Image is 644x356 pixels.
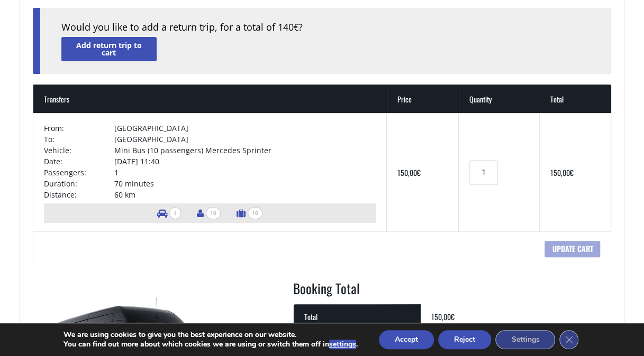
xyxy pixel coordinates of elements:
[459,85,540,113] th: Quantity
[451,311,455,322] span: €
[545,241,600,257] input: Update cart
[397,167,421,178] bdi: 150,00
[44,145,114,156] td: Vehicle:
[114,178,376,189] td: 70 minutes
[438,330,491,349] button: Reject
[44,156,114,167] td: Date:
[294,304,421,330] th: Total
[44,167,114,178] td: Passengers:
[294,22,298,33] span: €
[44,178,114,189] td: Duration:
[64,330,358,340] p: We are using cookies to give you the best experience on our website.
[114,156,376,167] td: [DATE] 11:40
[114,123,376,134] td: [GEOGRAPHIC_DATA]
[192,203,226,223] li: Number of passengers
[114,189,376,200] td: 60 km
[469,160,498,185] input: Transfers quantity
[61,21,591,34] div: Would you like to add a return trip, for a total of 140 ?
[114,145,376,156] td: Mini Bus (10 passengers) Mercedes Sprinter
[44,189,114,200] td: Distance:
[44,123,114,134] td: From:
[169,207,181,219] span: 1
[559,330,578,349] button: Close GDPR Cookie Banner
[293,279,612,304] h2: Booking Total
[248,207,262,219] span: 10
[33,85,387,113] th: Transfers
[417,167,421,178] span: €
[231,203,268,223] li: Number of luggage items
[379,330,434,349] button: Accept
[152,203,186,223] li: Number of vehicles
[550,167,574,178] bdi: 150,00
[570,167,574,178] span: €
[64,340,358,349] p: You can find out more about which cookies we are using or switch them off in .
[44,134,114,145] td: To:
[540,85,612,113] th: Total
[114,134,376,145] td: [GEOGRAPHIC_DATA]
[114,167,376,178] td: 1
[431,311,455,322] bdi: 150,00
[206,207,221,219] span: 10
[329,340,356,349] button: settings
[387,85,459,113] th: Price
[61,37,157,61] a: Add return trip to cart
[495,330,555,349] button: Settings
